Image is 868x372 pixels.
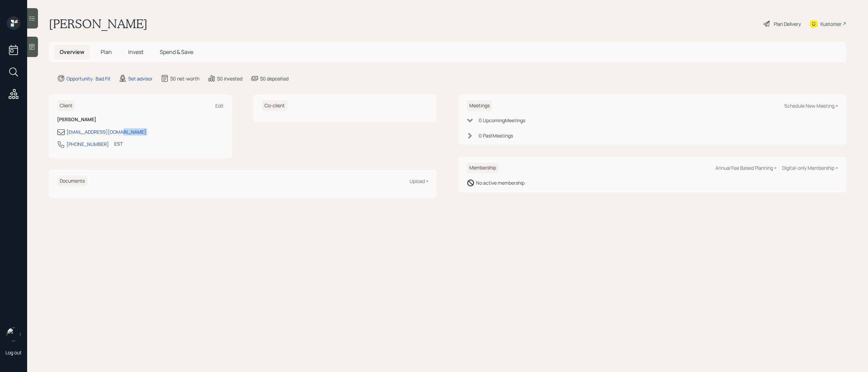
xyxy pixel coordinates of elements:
div: Log out [5,349,22,356]
div: $0 net-worth [170,75,199,82]
div: No active membership [476,179,525,186]
div: $0 invested [217,75,242,82]
h6: [PERSON_NAME] [57,117,224,123]
h6: Meetings [467,100,492,111]
div: EST [114,140,123,147]
h1: [PERSON_NAME] [49,16,147,31]
div: $0 deposited [260,75,289,82]
div: Upload + [410,178,429,184]
h6: Membership [467,162,499,173]
h6: Documents [57,175,87,187]
div: Schedule New Meeting + [784,103,838,109]
div: Annual Fee Based Planning + [715,165,777,171]
div: 0 Past Meeting s [479,132,513,139]
img: retirable_logo.png [7,328,20,341]
span: Invest [128,48,143,56]
span: Overview [60,48,84,56]
span: Spend & Save [160,48,193,56]
div: [PHONE_NUMBER] [66,141,109,148]
div: Edit [215,103,224,109]
h6: Co-client [262,100,288,111]
div: Digital-only Membership + [782,165,838,171]
div: 0 Upcoming Meeting s [479,117,525,124]
div: Opportunity · Bad Fit [66,75,111,82]
div: [EMAIL_ADDRESS][DOMAIN_NAME] [66,128,146,135]
h6: Client [57,100,75,111]
span: Plan [101,48,112,56]
div: Kustomer [821,20,842,27]
div: Plan Delivery [774,20,801,27]
div: Set advisor [128,75,153,82]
